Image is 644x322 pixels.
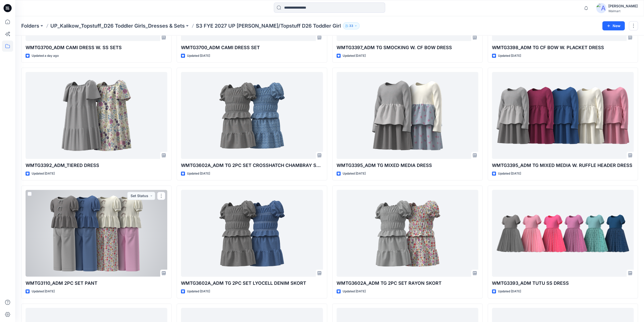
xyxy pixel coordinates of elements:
[26,72,167,159] a: WMTG3392_ADM_TIERED DRESS
[181,44,323,51] p: WMTG3700_ADM CAMI DRESS SET
[337,162,478,169] p: WMTG3395_ADM TG MIXED MEDIA DRESS
[26,162,167,169] p: WMTG3392_ADM_TIERED DRESS
[50,22,185,29] a: UP_Kalikow_Topstuff_D26 Toddler Girls_Dresses & Sets
[181,280,323,287] p: WMTG3602A_ADM TG 2PC SET LYOCELL DENIM SKORT
[608,9,638,13] div: Walmart
[187,171,210,176] p: Updated [DATE]
[32,53,59,59] p: Updated a day ago
[492,44,634,51] p: WMTG3398_ADM TG CF BOW W. PLACKET DRESS
[492,72,634,159] a: WMTG3395_ADM TG MIXED MEDIA W. RUFFLE HEADER DRESS
[596,3,606,13] img: avatar
[343,53,366,59] p: Updated [DATE]
[181,190,323,277] a: WMTG3602A_ADM TG 2PC SET LYOCELL DENIM SKORT
[26,190,167,277] a: WMTG3110_ADM 2PC SET PANT
[343,289,366,294] p: Updated [DATE]
[26,44,167,51] p: WMTG3700_ADM CAMI DRESS W. SS SETS
[492,190,634,277] a: WMTG3393_ADM TUTU SS DRESS
[498,171,521,176] p: Updated [DATE]
[187,53,210,59] p: Updated [DATE]
[187,289,210,294] p: Updated [DATE]
[608,3,638,9] div: [PERSON_NAME]
[343,22,360,29] button: 33
[492,280,634,287] p: WMTG3393_ADM TUTU SS DRESS
[492,162,634,169] p: WMTG3395_ADM TG MIXED MEDIA W. RUFFLE HEADER DRESS
[337,280,478,287] p: WMTG3602A_ADM TG 2PC SET RAYON SKORT
[32,171,55,176] p: Updated [DATE]
[602,21,625,30] button: New
[181,72,323,159] a: WMTG3602A_ADM TG 2PC SET CROSSHATCH CHAMBRAY SKORT
[196,22,341,29] p: S3 FYE 2027 UP [PERSON_NAME]/Topstuff D26 Toddler Girl
[21,22,39,29] a: Folders
[181,162,323,169] p: WMTG3602A_ADM TG 2PC SET CROSSHATCH CHAMBRAY SKORT
[498,289,521,294] p: Updated [DATE]
[498,53,521,59] p: Updated [DATE]
[343,171,366,176] p: Updated [DATE]
[337,44,478,51] p: WMTG3397_ADM TG SMOCKING W. CF BOW DRESS
[26,280,167,287] p: WMTG3110_ADM 2PC SET PANT
[349,23,353,29] p: 33
[337,190,478,277] a: WMTG3602A_ADM TG 2PC SET RAYON SKORT
[337,72,478,159] a: WMTG3395_ADM TG MIXED MEDIA DRESS
[32,289,55,294] p: Updated [DATE]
